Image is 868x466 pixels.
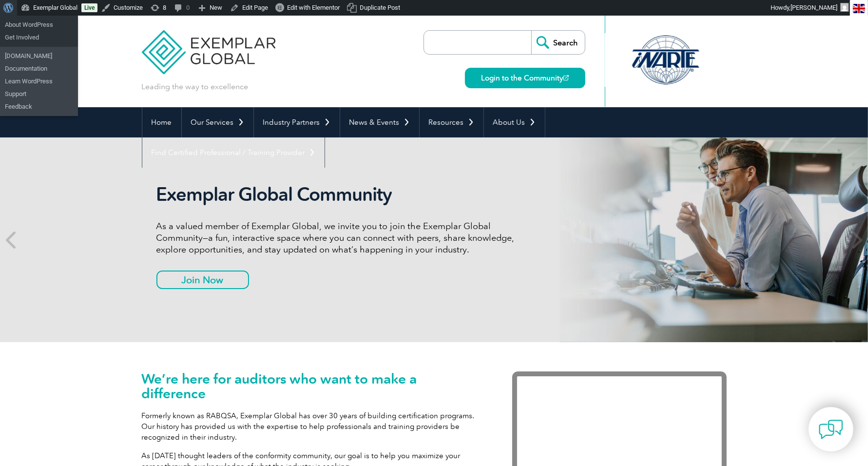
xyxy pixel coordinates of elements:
[142,137,325,168] a: Find Certified Professional / Training Provider
[563,75,569,80] img: open_square.png
[156,183,522,206] h2: Exemplar Global Community
[531,31,585,54] input: Search
[791,4,837,11] span: [PERSON_NAME]
[254,107,340,137] a: Industry Partners
[182,107,253,137] a: Our Services
[484,107,545,137] a: About Us
[156,271,249,289] a: Join Now
[156,220,522,255] p: As a valued member of Exemplar Global, we invite you to join the Exemplar Global Community—a fun,...
[142,410,483,443] p: Formerly known as RABQSA, Exemplar Global has over 30 years of building certification programs. O...
[142,107,181,137] a: Home
[142,16,276,74] img: Exemplar Global
[287,4,340,11] span: Edit with Elementor
[819,417,843,442] img: contact-chat.png
[142,371,483,401] h1: We’re here for auditors who want to make a difference
[420,107,483,137] a: Resources
[81,3,97,12] a: Live
[465,68,585,88] a: Login to the Community
[142,81,249,92] p: Leading the way to excellence
[340,107,419,137] a: News & Events
[853,4,865,13] img: en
